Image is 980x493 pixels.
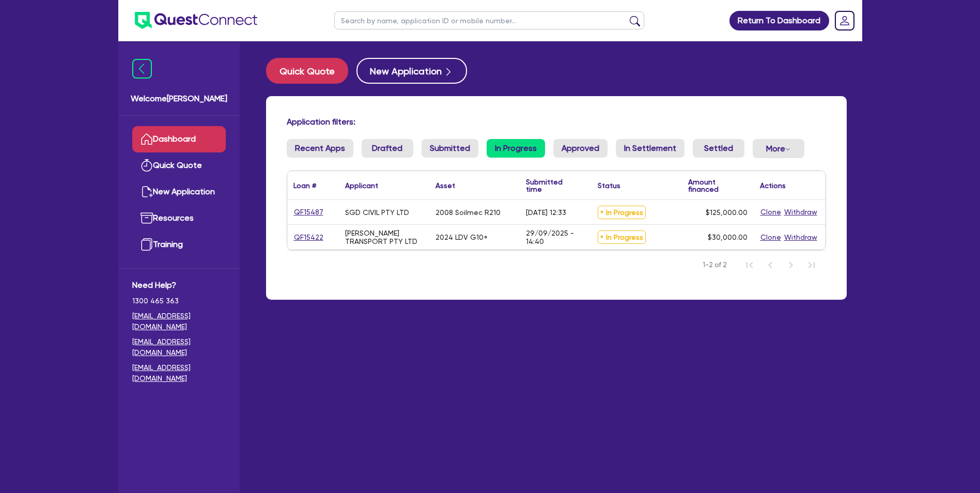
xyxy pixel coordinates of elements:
[739,255,760,275] button: First Page
[141,159,153,172] img: quick-quote
[345,208,409,217] div: SGD CIVIL PTY LTD
[688,178,748,193] div: Amount financed
[132,152,226,179] a: Quick Quote
[435,233,488,241] div: 2024 LDV G10+
[266,58,348,84] button: Quick Quote
[293,182,316,189] div: Loan #
[693,139,744,158] a: Settled
[760,232,782,243] button: Clone
[784,232,818,243] button: Withdraw
[422,139,478,158] a: Submitted
[729,11,829,30] a: Return To Dashboard
[598,230,646,244] span: In Progress
[141,212,153,224] img: resources
[801,255,822,275] button: Last Page
[703,260,727,270] span: 1-2 of 2
[132,179,226,205] a: New Application
[435,182,455,189] div: Asset
[598,182,620,189] div: Status
[334,11,644,29] input: Search by name, application ID or mobile number...
[616,139,685,158] a: In Settlement
[706,208,748,217] span: $125,000.00
[132,205,226,232] a: Resources
[362,139,413,158] a: Drafted
[293,206,324,218] a: QF15487
[526,178,576,193] div: Submitted time
[141,238,153,251] img: training
[287,117,826,127] h4: Application filters:
[287,139,353,158] a: Recent Apps
[132,126,226,152] a: Dashboard
[760,206,782,218] button: Clone
[141,186,153,198] img: new-application
[293,232,324,243] a: QF15422
[753,139,804,158] button: Dropdown toggle
[526,229,585,245] div: 29/09/2025 - 14:40
[266,58,356,84] a: Quick Quote
[784,206,818,218] button: Withdraw
[132,59,152,79] img: icon-menu-close
[132,362,226,384] a: [EMAIL_ADDRESS][DOMAIN_NAME]
[132,296,226,306] span: 1300 465 363
[487,139,545,158] a: In Progress
[132,279,226,291] span: Need Help?
[781,255,801,275] button: Next Page
[131,93,227,105] span: Welcome [PERSON_NAME]
[135,12,257,29] img: quest-connect-logo-blue
[831,7,858,34] a: Dropdown toggle
[760,182,786,189] div: Actions
[435,208,501,217] div: 2008 Soilmec R210
[708,233,748,241] span: $30,000.00
[345,229,423,245] div: [PERSON_NAME] TRANSPORT PTY LTD
[598,206,646,219] span: In Progress
[356,58,467,84] button: New Application
[132,336,226,358] a: [EMAIL_ADDRESS][DOMAIN_NAME]
[345,182,378,189] div: Applicant
[526,208,566,217] div: [DATE] 12:33
[132,311,226,332] a: [EMAIL_ADDRESS][DOMAIN_NAME]
[132,232,226,258] a: Training
[760,255,781,275] button: Previous Page
[553,139,608,158] a: Approved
